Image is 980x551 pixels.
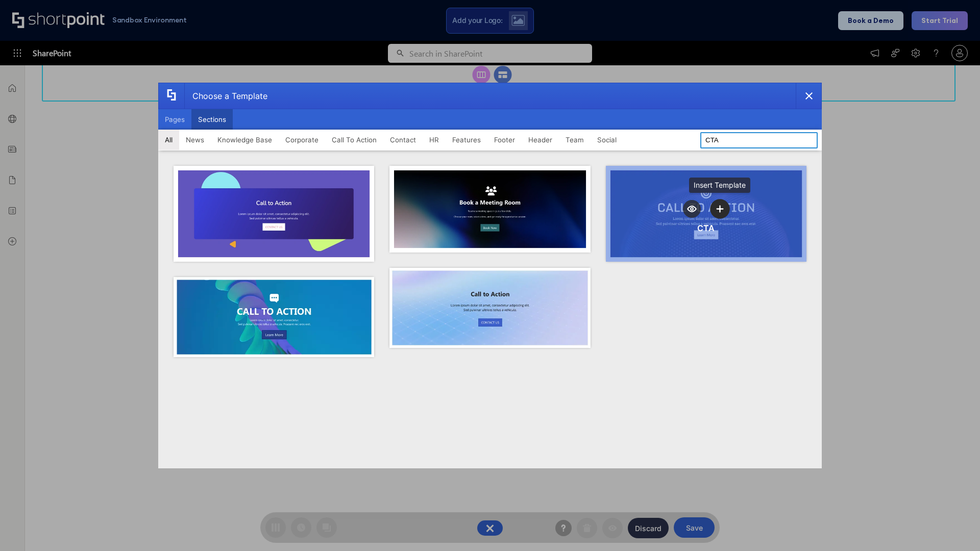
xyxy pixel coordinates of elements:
button: Contact [383,130,423,150]
button: News [179,130,211,150]
button: Team [559,130,591,150]
button: Header [522,130,559,150]
div: template selector [158,83,822,468]
iframe: Chat Widget [929,502,980,551]
button: Pages [158,109,191,130]
button: Features [446,130,487,150]
button: Call To Action [325,130,383,150]
input: Search [700,132,818,148]
button: Sections [191,109,233,130]
button: All [158,130,179,150]
button: Footer [487,130,522,150]
button: HR [423,130,446,150]
div: CTA [697,223,715,233]
button: Corporate [279,130,325,150]
button: Knowledge Base [211,130,279,150]
button: Social [591,130,623,150]
div: Choose a Template [184,83,267,109]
